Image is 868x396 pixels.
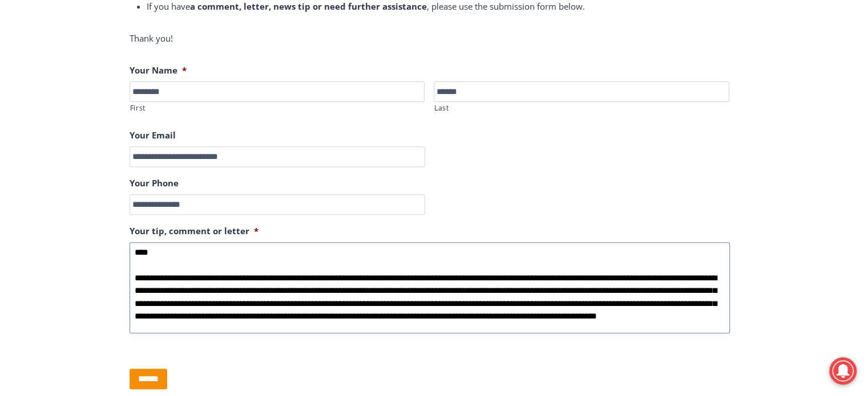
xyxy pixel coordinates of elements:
[130,226,259,237] label: Your tip, comment or letter
[298,113,529,139] span: Intern @ [DOMAIN_NAME]
[130,65,187,76] label: Your Name
[276,1,345,52] img: s_800_d653096d-cda9-4b24-94f4-9ae0c7afa054.jpeg
[130,130,176,141] label: Your Email
[288,1,539,111] div: "I learned about the history of a place I’d honestly never considered even as a resident of [GEOG...
[348,12,397,44] h4: Book [PERSON_NAME]'s Good Humor for Your Event
[130,31,739,45] p: Thank you!
[339,3,412,52] a: Book [PERSON_NAME]'s Good Humor for Your Event
[190,1,427,12] strong: a comment, letter, news tip or need further assistance
[130,103,425,114] label: First
[274,111,553,142] a: Intern @ [DOMAIN_NAME]
[130,178,179,189] label: Your Phone
[75,15,282,36] div: Book [PERSON_NAME]'s Good Humor for Your Drive by Birthday
[434,103,729,114] label: Last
